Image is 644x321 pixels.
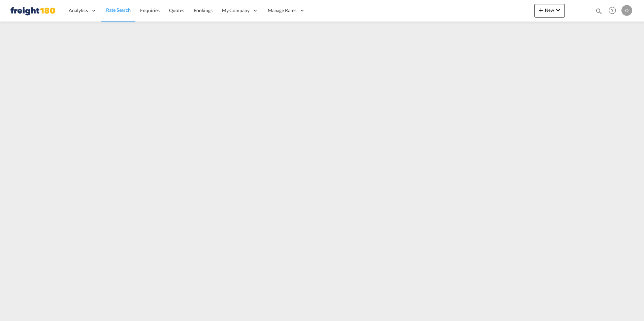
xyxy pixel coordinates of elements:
[595,7,603,17] div: icon-magnify
[554,6,562,14] md-icon: icon-chevron-down
[621,5,632,16] div: O
[537,6,545,14] md-icon: icon-plus 400-fg
[222,7,250,14] span: My Company
[69,7,88,14] span: Analytics
[169,7,184,13] span: Quotes
[268,7,296,14] span: Manage Rates
[595,7,603,15] md-icon: icon-magnify
[537,7,562,13] span: New
[106,7,131,13] span: Rate Search
[607,5,618,16] span: Help
[194,7,213,13] span: Bookings
[607,5,621,17] div: Help
[10,3,56,18] img: 249268c09df411ef8859afcc023c0dd9.png
[534,4,565,17] button: icon-plus 400-fgNewicon-chevron-down
[140,7,160,13] span: Enquiries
